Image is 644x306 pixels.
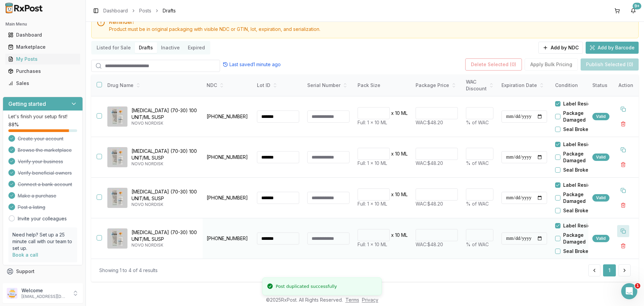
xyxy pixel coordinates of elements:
button: Inactive [157,42,184,53]
p: [MEDICAL_DATA] (70-30) 100 UNIT/ML SUSP [131,107,197,121]
th: Action [613,75,639,96]
button: My Posts [3,54,83,64]
span: Full: 1 x 10 ML [358,120,387,125]
div: Valid [592,113,609,120]
button: Marketplace [3,42,83,52]
p: x [391,191,394,198]
label: Seal Broken [563,207,591,214]
p: [MEDICAL_DATA] (70-30) 100 UNIT/ML SUSP [131,148,197,161]
div: Product must be in original packaging with visible NDC or GTIN, lot, expiration, and serialization. [109,26,633,33]
button: Add by Barcode [586,42,639,54]
p: NOVO NORDISK [131,243,197,248]
label: Label Residue [563,222,597,229]
span: Create your account [18,135,63,142]
button: Delete [617,199,629,211]
th: Condition [551,75,601,96]
div: My Posts [8,56,77,62]
p: ML [401,191,408,198]
p: 10 [395,232,400,238]
p: ML [401,110,408,117]
button: Add by NDC [538,42,583,54]
button: Delete [617,159,629,171]
button: Purchases [3,66,83,77]
th: Pack Size [354,75,412,96]
div: WAC Discount [466,79,493,92]
div: Dashboard [8,32,77,38]
button: 1 [603,264,616,276]
div: 9+ [633,3,641,9]
button: Duplicate [617,225,629,237]
div: Valid [592,194,609,202]
a: Invite your colleagues [18,215,67,222]
button: Duplicate [617,103,629,115]
h2: Main Menu [5,21,80,27]
a: Terms [345,297,359,303]
button: Sales [3,78,83,89]
span: % of WAC [466,242,489,247]
button: Feedback [3,277,83,290]
p: ML [401,150,408,157]
th: Status [588,75,613,96]
p: x [391,110,394,117]
p: NOVO NORDISK [131,121,197,126]
span: Full: 1 x 10 ML [358,201,387,207]
div: Last saved 1 minute ago [223,61,281,68]
span: Feedback [16,280,39,287]
label: Label Residue [563,182,597,188]
a: Posts [139,7,151,14]
label: Package Damaged [563,150,601,164]
p: [MEDICAL_DATA] (70-30) 100 UNIT/ML SUSP [131,229,197,243]
label: Package Damaged [563,191,601,205]
span: Drafts [163,7,176,14]
p: Welcome [21,287,68,294]
p: [MEDICAL_DATA] (70-30) 100 UNIT/ML SUSP [131,188,197,202]
p: [PHONE_NUMBER] [207,194,249,201]
p: NOVO NORDISK [131,161,197,167]
a: Purchases [5,65,80,77]
button: Delete [617,240,629,252]
span: WAC: $48.20 [416,120,443,125]
span: % of WAC [466,120,489,125]
img: NovoLIN 70/30 (70-30) 100 UNIT/ML SUSP [107,106,127,127]
button: Drafts [135,42,157,53]
label: Seal Broken [563,167,591,173]
span: % of WAC [466,201,489,207]
img: NovoLIN 70/30 (70-30) 100 UNIT/ML SUSP [107,188,127,208]
button: Delete [617,118,629,130]
iframe: Intercom live chat [621,283,637,299]
a: Dashboard [103,7,128,14]
span: WAC: $48.20 [416,201,443,207]
span: Full: 1 x 10 ML [358,242,387,247]
label: Label Residue [563,141,597,148]
div: Sales [8,80,77,87]
div: Drug Name [107,82,197,89]
p: NOVO NORDISK [131,202,197,207]
div: Serial Number [307,82,350,89]
span: 1 [635,283,640,289]
img: NovoLIN 70/30 (70-30) 100 UNIT/ML SUSP [107,228,127,249]
button: Support [3,265,83,277]
a: Dashboard [5,29,80,41]
div: Expiration Date [501,82,547,89]
a: My Posts [5,53,80,65]
p: Let's finish your setup first! [8,113,77,120]
button: Expired [184,42,209,53]
span: Browse the marketplace [18,147,72,154]
div: NDC [207,82,249,89]
img: User avatar [7,288,17,299]
span: Make a purchase [18,192,56,199]
img: NovoLIN 70/30 (70-30) 100 UNIT/ML SUSP [107,147,127,167]
label: Package Damaged [563,110,601,123]
a: Marketplace [5,41,80,53]
p: 10 [395,110,400,117]
div: Valid [592,154,609,161]
p: 10 [395,191,400,198]
p: ML [401,232,408,238]
span: WAC: $48.20 [416,160,443,166]
button: 9+ [628,5,639,16]
p: [PHONE_NUMBER] [207,154,249,161]
div: Marketplace [8,44,77,50]
span: Full: 1 x 10 ML [358,160,387,166]
div: Lot ID [257,82,299,89]
p: [PHONE_NUMBER] [207,235,249,242]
